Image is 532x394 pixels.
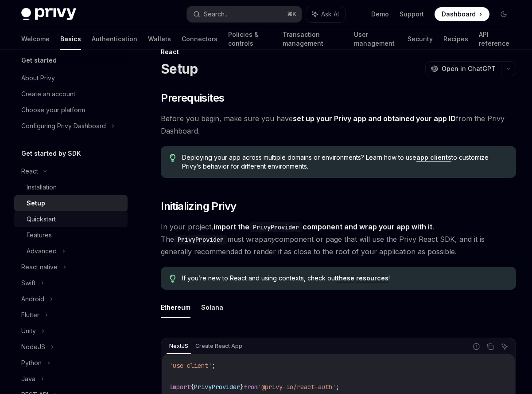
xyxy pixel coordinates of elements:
[337,274,354,282] a: these
[14,211,128,227] a: Quickstart
[287,11,296,18] span: ⌘ K
[21,148,81,159] h5: Get started by SDK
[435,7,489,21] a: Dashboard
[21,262,58,272] div: React native
[60,28,81,50] a: Basics
[27,230,52,240] div: Features
[182,28,217,50] a: Connectors
[14,195,128,211] a: Setup
[161,297,190,318] button: Ethereum
[170,275,176,283] svg: Tip
[21,310,39,320] div: Flutter
[485,341,496,352] button: Copy the contents from the code block
[21,166,38,177] div: React
[201,297,223,318] button: Solana
[167,341,191,351] div: NextJS
[321,10,339,19] span: Ask AI
[212,362,215,370] span: ;
[497,7,511,21] button: Toggle dark mode
[21,105,85,115] div: Choose your platform
[182,274,507,283] span: If you’re new to React and using contexts, check out !
[470,341,482,352] button: Report incorrect code
[204,9,229,20] div: Search...
[416,154,451,162] a: app clients
[14,227,128,243] a: Features
[14,86,128,102] a: Create an account
[21,326,36,336] div: Unity
[161,91,224,105] span: Prerequisites
[21,374,35,384] div: Java
[306,6,345,22] button: Ask AI
[169,362,212,370] span: 'use client'
[283,28,343,50] a: Transaction management
[21,358,42,368] div: Python
[263,235,275,244] em: any
[161,112,516,137] span: Before you begin, make sure you have from the Privy Dashboard.
[293,114,456,123] a: set up your Privy app and obtained your app ID
[443,28,468,50] a: Recipes
[408,28,433,50] a: Security
[194,383,240,391] span: PrivyProvider
[161,61,198,77] h1: Setup
[21,89,75,99] div: Create an account
[21,294,44,304] div: Android
[169,383,190,391] span: import
[21,121,106,131] div: Configuring Privy Dashboard
[14,70,128,86] a: About Privy
[400,10,424,19] a: Support
[182,153,507,171] span: Deploying your app across multiple domains or environments? Learn how to use to customize Privy’s...
[14,102,128,118] a: Choose your platform
[442,10,476,19] span: Dashboard
[21,28,50,50] a: Welcome
[499,341,510,352] button: Ask AI
[170,154,176,162] svg: Tip
[27,214,56,225] div: Quickstart
[442,64,496,73] span: Open in ChatGPT
[336,383,339,391] span: ;
[371,10,389,19] a: Demo
[214,222,432,231] strong: import the component and wrap your app with it
[161,221,516,258] span: In your project, . The must wrap component or page that will use the Privy React SDK, and it is g...
[356,274,388,282] a: resources
[425,61,501,76] button: Open in ChatGPT
[479,28,511,50] a: API reference
[228,28,272,50] a: Policies & controls
[187,6,302,22] button: Search...⌘K
[244,383,258,391] span: from
[190,383,194,391] span: {
[21,278,35,288] div: Swift
[14,179,128,195] a: Installation
[161,199,236,213] span: Initializing Privy
[92,28,137,50] a: Authentication
[161,47,516,56] div: React
[21,342,45,352] div: NodeJS
[27,198,45,209] div: Setup
[174,235,227,244] code: PrivyProvider
[27,246,57,256] div: Advanced
[240,383,244,391] span: }
[148,28,171,50] a: Wallets
[249,222,303,232] code: PrivyProvider
[354,28,397,50] a: User management
[21,8,76,20] img: dark logo
[258,383,336,391] span: '@privy-io/react-auth'
[27,182,57,193] div: Installation
[193,341,245,351] div: Create React App
[21,73,55,83] div: About Privy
